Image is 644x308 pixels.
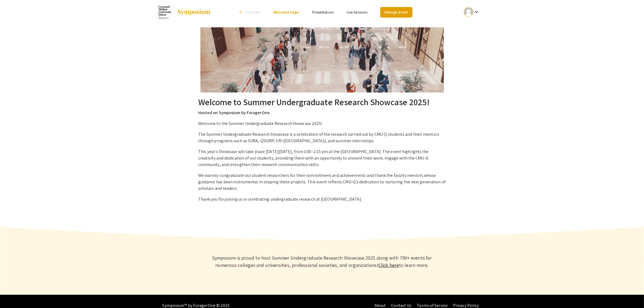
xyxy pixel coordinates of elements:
a: Summer Undergraduate Research Showcase 2025 [158,5,211,19]
p: Thank you for joining us in celebrating undergraduate research at [GEOGRAPHIC_DATA]. [198,196,446,203]
span: Exit Event [246,10,260,15]
img: Symposium by ForagerOne [177,9,211,15]
a: Welcome Page [273,10,299,15]
img: Summer Undergraduate Research Showcase 2025 [200,27,444,92]
p: Welcome to the Summer Undergraduate Research Showcase 2025! [198,120,446,127]
button: Expand account dropdown [458,6,486,18]
iframe: Chat [4,284,23,304]
p: Symposium is proud to host Summer Undergraduate Research Showcase 2025 along with 790+ events for... [206,254,438,269]
a: Live Sessions [347,10,367,15]
a: Learn more about Symposium [378,262,399,268]
h2: Welcome to Summer Undergraduate Research Showcase 2025! [198,97,446,107]
p: This year’s Showcase will take place [DATE][DATE], from 1:00–2:15 pm at the [GEOGRAPHIC_DATA]. Th... [198,148,446,168]
img: Summer Undergraduate Research Showcase 2025 [158,5,171,19]
mat-icon: Expand account dropdown [473,9,480,15]
p: The Summer Undergraduate Research Showcase is a celebration of the research carried out by CMU-Q ... [198,131,446,144]
p: We warmly congratulate our student researchers for their commitment and achievements and thank th... [198,172,446,192]
div: arrow_back_ios [240,11,243,14]
a: Manage Event [380,7,412,18]
a: Presentations [312,10,334,15]
p: Hosted on Symposium by ForagerOne [198,110,446,116]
